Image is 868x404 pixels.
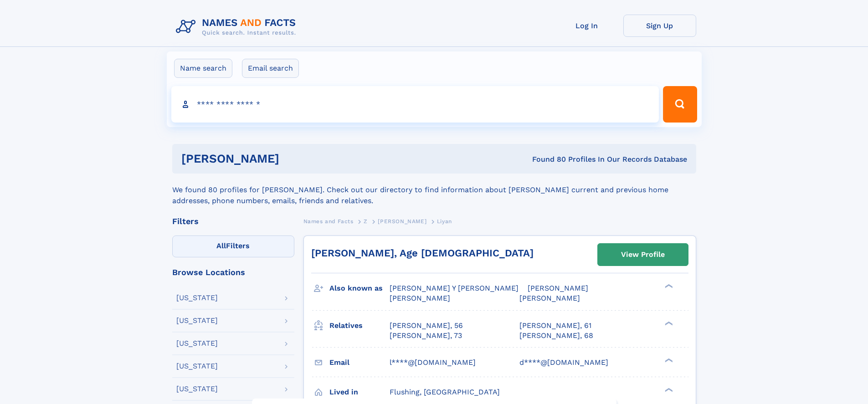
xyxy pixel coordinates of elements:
[406,154,687,164] div: Found 80 Profiles In Our Records Database
[390,294,450,302] span: [PERSON_NAME]
[550,15,623,37] a: Log In
[390,331,462,341] a: [PERSON_NAME], 73
[528,284,588,292] span: [PERSON_NAME]
[176,363,218,370] div: [US_STATE]
[174,59,232,78] label: Name search
[519,331,593,341] a: [PERSON_NAME], 68
[172,15,303,39] img: Logo Names and Facts
[378,218,426,225] span: [PERSON_NAME]
[172,217,294,225] div: Filters
[329,384,390,400] h3: Lived in
[390,321,463,331] a: [PERSON_NAME], 56
[172,174,696,206] div: We found 80 profiles for [PERSON_NAME]. Check out our directory to find information about [PERSON...
[623,15,696,37] a: Sign Up
[171,86,659,123] input: search input
[172,268,294,276] div: Browse Locations
[378,215,426,227] a: [PERSON_NAME]
[329,355,390,370] h3: Email
[663,320,673,326] div: ❯
[311,247,534,259] a: [PERSON_NAME], Age [DEMOGRAPHIC_DATA]
[663,86,697,123] button: Search Button
[329,281,390,296] h3: Also known as
[437,218,452,225] span: Liyan
[216,241,226,250] span: All
[364,218,368,225] span: Z
[176,385,218,393] div: [US_STATE]
[663,387,673,393] div: ❯
[519,321,591,331] a: [PERSON_NAME], 61
[390,284,519,292] span: [PERSON_NAME] Y [PERSON_NAME]
[663,283,673,289] div: ❯
[519,294,580,302] span: [PERSON_NAME]
[176,294,218,302] div: [US_STATE]
[329,318,390,333] h3: Relatives
[176,317,218,324] div: [US_STATE]
[663,357,673,363] div: ❯
[181,153,406,164] h1: [PERSON_NAME]
[172,235,294,257] label: Filters
[598,244,688,266] a: View Profile
[242,59,299,78] label: Email search
[303,215,354,227] a: Names and Facts
[621,244,665,265] div: View Profile
[364,215,368,227] a: Z
[390,388,500,396] span: Flushing, [GEOGRAPHIC_DATA]
[176,340,218,347] div: [US_STATE]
